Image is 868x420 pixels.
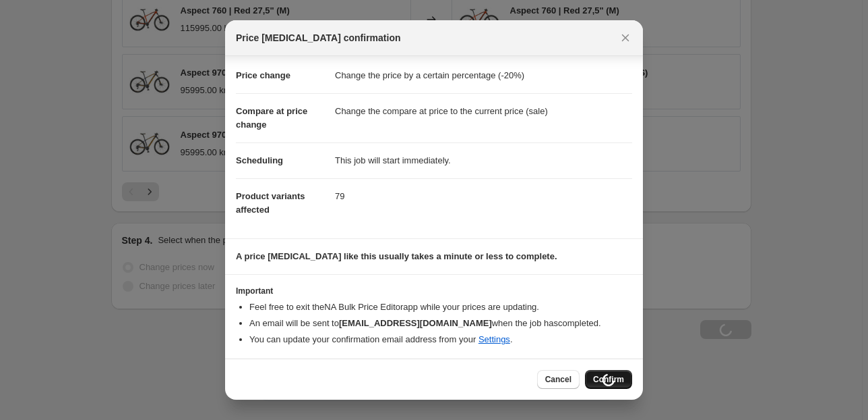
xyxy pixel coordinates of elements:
[478,334,510,344] a: Settings
[236,31,401,45] span: Price [MEDICAL_DATA] confirmation
[335,142,632,178] dd: This job will start immediately.
[249,317,632,330] li: An email will be sent to when the job has completed .
[339,318,492,328] b: [EMAIL_ADDRESS][DOMAIN_NAME]
[236,191,305,215] span: Product variants affected
[236,106,307,130] span: Compare at price change
[236,155,283,165] span: Scheduling
[335,93,632,129] dd: Change the compare at price to the current price (sale)
[335,58,632,93] dd: Change the price by a certain percentage (-20%)
[249,300,632,314] li: Feel free to exit the NA Bulk Price Editor app while your prices are updating.
[335,178,632,214] dd: 79
[249,333,632,346] li: You can update your confirmation email address from your .
[616,28,635,47] button: Close
[236,286,632,296] h3: Important
[545,374,571,385] span: Cancel
[537,370,580,389] button: Cancel
[236,251,557,261] b: A price [MEDICAL_DATA] like this usually takes a minute or less to complete.
[236,70,290,80] span: Price change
